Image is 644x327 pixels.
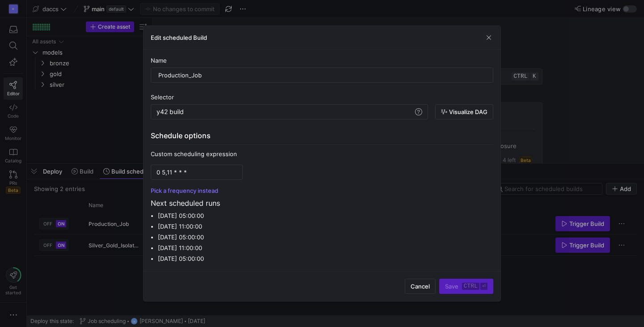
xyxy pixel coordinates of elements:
[158,253,493,264] li: [DATE] 05:00:00
[151,57,167,64] span: Name
[449,108,487,115] span: Visualize DAG
[157,108,184,115] span: y42 build
[411,283,430,290] span: Cancel
[151,93,174,101] span: Selector
[158,210,493,221] li: [DATE] 05:00:00
[151,130,493,145] div: Schedule options
[158,232,493,242] li: [DATE] 05:00:00
[151,34,207,41] h3: Edit scheduled Build
[151,150,493,157] div: Custom scheduling expression
[435,104,493,119] button: Visualize DAG
[151,198,493,208] p: Next scheduled runs
[158,242,493,253] li: [DATE] 11:00:00
[151,187,218,194] button: Pick a frequency instead
[405,279,436,294] button: Cancel
[158,221,493,232] li: [DATE] 11:00:00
